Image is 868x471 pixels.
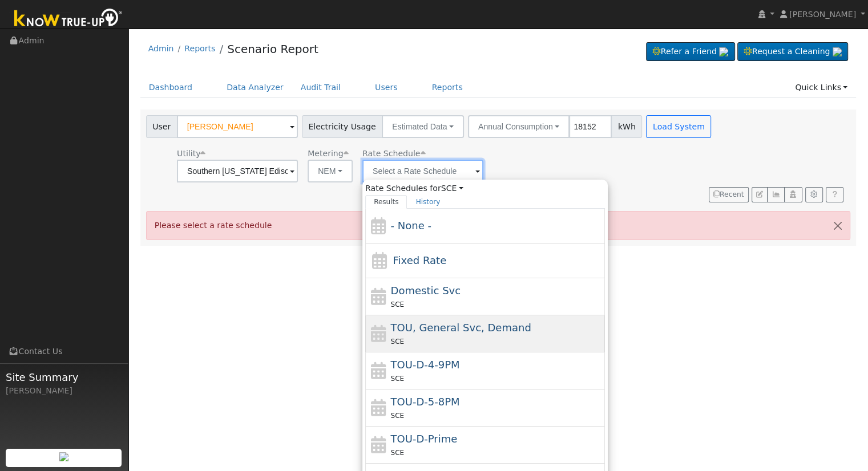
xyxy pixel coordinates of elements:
button: Multi-Series Graph [767,187,785,203]
span: TOU-D-4-9PM [391,359,460,371]
a: SCE [441,184,463,193]
span: SCE [391,301,405,308]
a: Reports [423,77,471,98]
span: SCE [391,338,405,346]
a: Users [366,77,406,98]
div: [PERSON_NAME] [6,385,122,397]
a: Scenario Report [227,42,318,56]
a: Admin [148,44,174,53]
span: User [146,115,177,138]
span: SCE [391,412,405,420]
span: TOU-D-Prime [391,433,458,445]
button: Annual Consumption [468,115,570,138]
a: Request a Cleaning [737,42,848,62]
img: Know True-Up [9,6,128,32]
span: Please select a rate schedule [155,221,272,230]
span: Alias: None [362,149,425,158]
button: Login As [784,187,802,203]
button: Load System [646,115,711,138]
span: Electricity Usage [302,115,382,138]
span: SCE [391,449,405,457]
a: Results [365,195,407,209]
button: Recent [709,187,749,203]
a: Dashboard [140,77,201,98]
input: Select a Rate Schedule [362,160,483,182]
span: - None - [391,220,431,232]
a: Reports [184,44,215,53]
button: Close [826,212,850,239]
span: Domestic Service [391,285,461,297]
img: retrieve [719,47,728,56]
span: [PERSON_NAME] [789,10,856,19]
a: Data Analyzer [218,77,292,98]
button: Edit User [752,187,768,203]
a: Quick Links [786,77,856,98]
div: Utility [177,148,298,160]
img: retrieve [833,47,842,56]
span: Site Summary [6,370,122,385]
span: Time of Use, General Service, Demand Metered, Critical Peak Option: TOU-GS-2 CPP, Three Phase (2k... [391,322,531,334]
a: Refer a Friend [646,42,735,62]
div: Metering [308,148,353,160]
button: Estimated Data [382,115,464,138]
input: Select a Utility [177,160,298,182]
a: Help Link [826,187,843,203]
a: History [407,195,449,209]
span: Rate Schedules for [365,182,463,194]
button: Settings [805,187,823,203]
button: NEM [308,160,353,182]
span: Fixed Rate [393,254,446,266]
input: Select a User [177,115,298,138]
img: retrieve [59,452,68,461]
span: TOU-D-5-8PM [391,396,460,408]
span: SCE [391,375,405,383]
a: Audit Trail [292,77,349,98]
span: kWh [611,115,642,138]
